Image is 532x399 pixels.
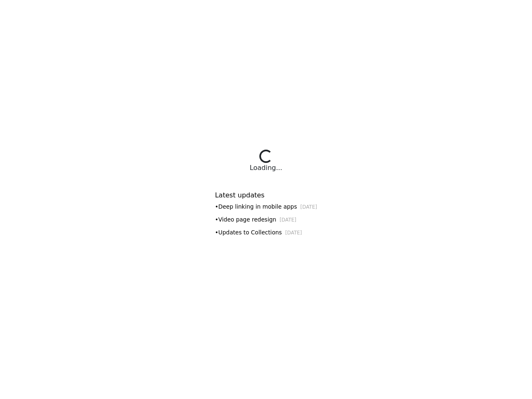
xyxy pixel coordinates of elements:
small: [DATE] [285,230,302,236]
div: • Deep linking in mobile apps [215,202,317,211]
small: [DATE] [280,217,296,223]
small: [DATE] [300,204,317,210]
h6: Latest updates [215,191,317,199]
div: • Updates to Collections [215,228,317,237]
div: Loading... [250,163,282,173]
div: • Video page redesign [215,215,317,224]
